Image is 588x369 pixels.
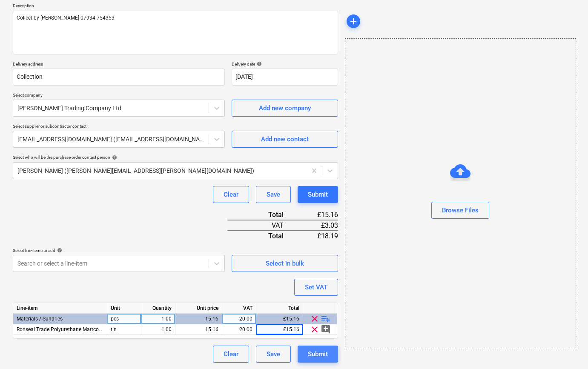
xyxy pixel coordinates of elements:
[224,349,238,360] div: Clear
[232,100,338,117] button: Add new company
[297,220,338,231] div: £3.03
[145,324,172,335] div: 1.00
[267,189,280,200] div: Save
[110,155,117,160] span: help
[141,303,175,314] div: Quantity
[175,303,222,314] div: Unit price
[179,314,218,324] div: 15.16
[310,314,320,324] span: clear
[213,186,249,203] button: Clear
[348,16,359,26] span: add
[321,314,331,324] span: playlist_add
[261,134,309,145] div: Add new contact
[256,186,291,203] button: Save
[13,11,338,54] textarea: Collect by [PERSON_NAME] 07934 754353
[13,92,225,100] p: Select company
[345,38,576,348] div: Browse Files
[232,69,338,86] input: Delivery date not specified
[227,220,297,231] div: VAT
[297,210,338,220] div: £15.16
[267,349,280,360] div: Save
[298,346,338,363] button: Submit
[179,324,218,335] div: 15.16
[13,69,225,86] input: Delivery address
[298,186,338,203] button: Submit
[226,314,252,324] div: 20.00
[545,328,588,369] iframe: Chat Widget
[13,3,338,10] p: Description
[224,189,238,200] div: Clear
[13,248,225,253] div: Select line-items to add
[310,324,320,335] span: clear
[13,303,107,314] div: Line-item
[232,131,338,148] button: Add new contact
[17,316,63,322] span: Materials / Sundries
[266,258,304,269] div: Select in bulk
[107,303,141,314] div: Unit
[256,303,303,314] div: Total
[213,346,249,363] button: Clear
[442,205,479,216] div: Browse Files
[294,279,338,296] button: Set VAT
[107,324,141,335] div: tin
[256,324,303,335] div: £15.16
[256,314,303,324] div: £15.16
[232,61,338,67] div: Delivery date
[13,154,338,160] div: Select who will be the purchase order contact person
[227,210,297,220] div: Total
[227,231,297,241] div: Total
[431,202,489,219] button: Browse Files
[321,324,331,335] span: add_comment
[55,248,62,253] span: help
[297,231,338,241] div: £18.19
[107,314,141,324] div: pcs
[259,103,311,114] div: Add new company
[308,349,328,360] div: Submit
[256,346,291,363] button: Save
[13,61,225,69] p: Delivery address
[305,282,327,293] div: Set VAT
[17,326,187,332] span: Ronseal Trade Polyurethane Mattcoat Interior Varnish Matt 750ml 520575
[145,314,172,324] div: 1.00
[232,255,338,272] button: Select in bulk
[255,61,262,66] span: help
[226,324,252,335] div: 20.00
[13,123,225,131] p: Select supplier or subcontractor contact
[222,303,256,314] div: VAT
[308,189,328,200] div: Submit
